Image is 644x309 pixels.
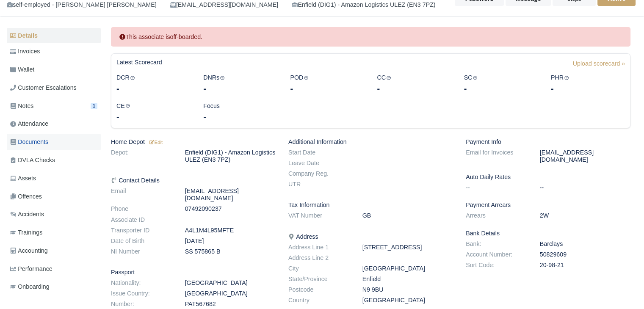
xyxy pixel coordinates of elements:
dd: [EMAIL_ADDRESS][DOMAIN_NAME] [533,149,637,163]
dd: A4L1M4L95MFTE [179,227,282,234]
dt: Email [105,188,179,202]
dt: UTR [282,181,356,188]
a: Documents [7,134,101,150]
a: Customer Escalations [7,80,101,96]
dt: Depot: [105,149,179,163]
div: - [464,83,538,94]
dd: [GEOGRAPHIC_DATA] [356,265,459,272]
div: Focus [197,101,284,123]
a: Onboarding [7,279,101,295]
dt: Number: [105,301,179,308]
dd: -- [533,184,637,191]
h6: Tax Information [288,201,453,209]
dt: Account Number: [459,251,533,258]
dd: [GEOGRAPHIC_DATA] [179,279,282,287]
a: Wallet [7,61,101,78]
dd: GB [356,212,459,219]
dt: VAT Number [282,212,356,219]
dt: Address Line 2 [282,254,356,262]
dt: Sort Code: [459,262,533,269]
dt: Bank: [459,240,533,248]
dt: Associate ID [105,216,179,223]
a: Edit [148,138,163,145]
span: Offences [10,192,42,201]
h6: Home Depot [111,138,276,146]
small: Edit [148,140,163,145]
a: Invoices [7,43,101,60]
h6: Bank Details [466,230,630,237]
dt: Company Reg. [282,170,356,177]
a: Trainings [7,224,101,241]
a: Upload scorecard » [573,59,625,73]
dt: Leave Date [282,160,356,167]
div: CC [370,73,457,94]
a: Accidents [7,206,101,223]
div: - [116,111,191,123]
div: SC [458,73,544,94]
span: Assets [10,174,36,183]
dt: City [282,265,356,272]
a: Offences [7,188,101,205]
h6: Contact Details [111,177,276,184]
div: DNRs [197,73,284,94]
dt: Issue Country: [105,290,179,297]
h6: Payment Info [466,138,630,146]
dd: PAT567682 [179,301,282,308]
dt: Transporter ID [105,227,179,234]
div: - [551,83,625,94]
dd: Enfield (DIG1) - Amazon Logistics ULEZ (EN3 7PZ) [179,149,282,163]
span: Customer Escalations [10,83,77,93]
dt: Country [282,297,356,304]
a: Notes 1 [7,98,101,114]
dt: Postcode [282,286,356,293]
strong: off-boarded. [170,33,202,40]
span: Performance [10,264,53,274]
dt: Phone [105,205,179,212]
dt: Start Date [282,149,356,156]
iframe: Chat Widget [492,211,644,309]
span: Accidents [10,210,44,219]
span: Accounting [10,246,48,256]
div: - [203,111,277,123]
div: - [116,83,191,94]
a: Attendance [7,116,101,132]
span: DVLA Checks [10,155,55,165]
dd: [GEOGRAPHIC_DATA] [179,290,282,297]
h6: Address [288,233,453,240]
span: Attendance [10,119,48,129]
dd: [EMAIL_ADDRESS][DOMAIN_NAME] [179,188,282,202]
dt: Arrears [459,212,533,219]
dt: NI Number [105,248,179,255]
dt: Address Line 1 [282,244,356,251]
span: 1 [91,103,97,109]
div: - [203,83,277,94]
dd: [STREET_ADDRESS] [356,244,459,251]
span: Trainings [10,228,42,237]
a: Performance [7,261,101,277]
h6: Passport [111,269,276,276]
span: Wallet [10,65,34,74]
div: This associate is [111,27,630,47]
h6: Latest Scorecard [116,59,162,66]
span: Documents [10,137,48,147]
div: CE [110,101,197,123]
div: POD [284,73,370,94]
h6: Auto Daily Rates [466,174,630,181]
dd: [DATE] [179,237,282,245]
dd: [GEOGRAPHIC_DATA] [356,297,459,304]
dd: N9 9BU [356,286,459,293]
dd: SS 575865 B [179,248,282,255]
div: DCR [110,73,197,94]
dt: -- [459,184,533,191]
a: DVLA Checks [7,152,101,168]
dd: Enfield [356,276,459,283]
dt: State/Province [282,276,356,283]
h6: Payment Arrears [466,201,630,209]
dt: Email for Invoices [459,149,533,163]
dd: 07492090237 [179,205,282,212]
h6: Additional Information [288,138,453,146]
div: - [377,83,451,94]
dt: Nationality: [105,279,179,287]
dt: Date of Birth [105,237,179,245]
